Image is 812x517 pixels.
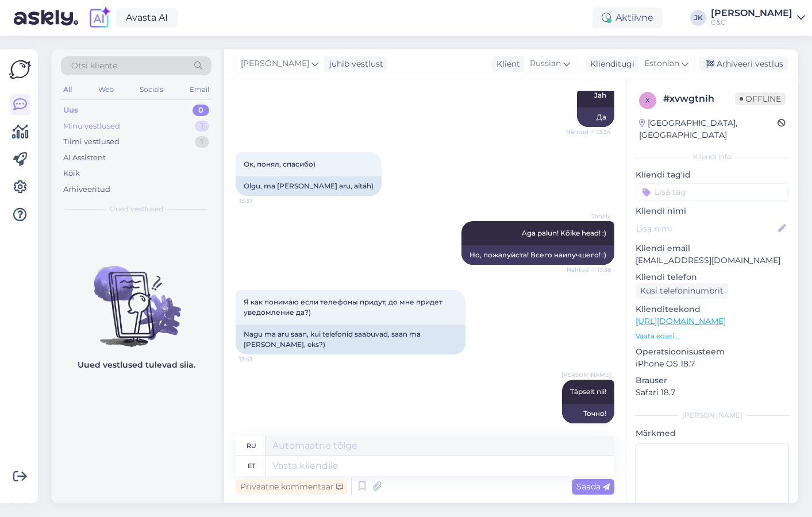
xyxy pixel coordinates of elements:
[592,7,663,28] div: Aktiivne
[636,222,776,235] input: Lisa nimi
[711,9,792,18] div: [PERSON_NAME]
[244,160,315,168] span: Ок, понял, спасибо)
[735,92,786,105] span: Offline
[522,229,606,237] span: Aga palun! Kõike head! :)
[711,18,792,27] div: C&C
[530,57,561,70] span: Russian
[247,436,256,456] div: ru
[325,58,383,70] div: juhib vestlust
[636,205,789,217] p: Kliendi nimi
[577,107,614,127] div: Да
[87,6,111,30] img: explore-ai
[244,298,444,317] span: Я как понимаю если телефоны придут, до мне придет уведомление да?)
[236,176,382,196] div: Olgu, ma [PERSON_NAME] aru, aitäh)
[636,169,789,181] p: Kliendi tag'id
[636,152,789,162] div: Kliendi info
[63,168,80,179] div: Kõik
[492,58,520,70] div: Klient
[663,92,735,106] div: # xvwgtnih
[63,152,106,164] div: AI Assistent
[567,265,611,274] span: Nähtud ✓ 13:38
[594,91,606,99] span: Jah
[699,56,788,72] div: Arhiveeri vestlus
[636,183,789,200] input: Lisa tag
[61,82,74,97] div: All
[568,424,611,433] span: 14:06
[187,82,211,97] div: Email
[690,10,706,26] div: JK
[562,404,614,423] div: Точно!
[636,375,789,387] p: Brauser
[568,212,611,221] span: Janely
[63,121,120,132] div: Minu vestlused
[561,371,611,379] span: [PERSON_NAME]
[236,325,465,354] div: Nagu ma aru saan, kui telefonid saabuvad, saan ma [PERSON_NAME], eks?)
[636,387,789,399] p: Safari 18.7
[639,117,778,141] div: [GEOGRAPHIC_DATA], [GEOGRAPHIC_DATA]
[195,136,209,148] div: 1
[63,105,78,116] div: Uus
[137,82,166,97] div: Socials
[52,245,221,349] img: No chats
[711,9,805,27] a: [PERSON_NAME]C&C
[195,121,209,132] div: 1
[570,387,606,396] span: Täpselt nii!
[644,57,679,70] span: Estonian
[239,355,282,364] span: 13:41
[645,96,650,105] span: x
[110,204,163,214] span: Uued vestlused
[461,245,614,265] div: Но, пожалуйста! Всего наилучшего! :)
[636,427,789,439] p: Märkmed
[636,283,728,299] div: Küsi telefoninumbrit
[636,303,789,315] p: Klienditeekond
[236,479,348,495] div: Privaatne kommentaar
[636,410,789,420] div: [PERSON_NAME]
[576,481,610,492] span: Saada
[636,271,789,283] p: Kliendi telefon
[71,60,117,72] span: Otsi kliente
[239,196,282,205] span: 13:37
[636,316,726,326] a: [URL][DOMAIN_NAME]
[241,57,309,70] span: [PERSON_NAME]
[63,184,110,195] div: Arhiveeritud
[636,346,789,358] p: Operatsioonisüsteem
[566,128,611,136] span: Nähtud ✓ 13:34
[636,254,789,267] p: [EMAIL_ADDRESS][DOMAIN_NAME]
[96,82,116,97] div: Web
[9,59,31,80] img: Askly Logo
[586,58,634,70] div: Klienditugi
[636,331,789,341] p: Vaata edasi ...
[636,242,789,254] p: Kliendi email
[248,456,255,476] div: et
[116,8,178,28] a: Avasta AI
[636,358,789,370] p: iPhone OS 18.7
[78,359,195,371] p: Uued vestlused tulevad siia.
[63,136,120,148] div: Tiimi vestlused
[193,105,209,116] div: 0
